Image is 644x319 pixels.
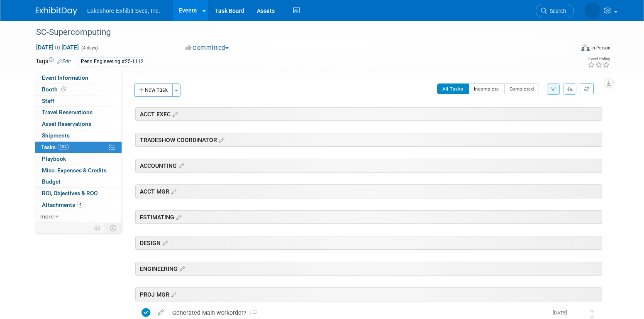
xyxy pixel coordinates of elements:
[80,45,98,51] span: (4 days)
[134,83,173,97] button: New Task
[42,155,66,162] span: Playbook
[35,96,122,107] a: Staff
[35,165,122,176] a: Misc. Expenses & Credits
[525,43,610,56] div: Event Format
[35,130,122,141] a: Shipments
[42,132,70,139] span: Shipments
[591,45,610,51] div: In-Person
[36,57,71,66] td: Tags
[547,8,566,14] span: Search
[42,98,54,104] span: Staff
[42,109,93,115] span: Travel Reservations
[246,311,257,316] span: 1
[169,290,176,298] a: Edit sections
[105,223,122,233] td: Toggle Event Tabs
[87,7,160,14] span: Lakeshore Exhibit Svcs, Inc.
[42,120,91,127] span: Asset Reservations
[437,83,469,94] button: All Tasks
[42,167,107,174] span: Misc. Expenses & Credits
[169,187,176,195] a: Edit sections
[42,201,83,208] span: Attachments
[42,178,61,185] span: Budget
[41,144,69,150] span: Tasks
[177,161,184,169] a: Edit sections
[60,86,68,92] span: Booth not reserved yet
[57,59,71,64] a: Edit
[77,201,83,208] span: 4
[135,236,602,250] div: DESIGN
[54,44,61,51] span: to
[135,262,602,275] div: ENGINEERING
[571,308,582,319] img: MICHELLE MOYA
[590,310,594,318] i: Move task
[217,135,224,144] a: Edit sections
[580,83,594,94] a: Refresh
[135,133,602,147] div: TRADESHOW COORDINATOR
[35,118,122,130] a: Asset Reservations
[35,107,122,118] a: Travel Reservations
[135,287,602,301] div: PROJ MGR
[35,176,122,187] a: Budget
[35,72,122,83] a: Event Information
[585,3,600,19] img: MICHELLE MOYA
[171,110,178,118] a: Edit sections
[33,25,561,40] div: SC-Supercomputing
[40,213,54,220] span: more
[553,310,571,316] span: [DATE]
[174,213,181,221] a: Edit sections
[36,7,77,15] img: ExhibitDay
[161,238,168,247] a: Edit sections
[154,309,168,317] a: edit
[135,184,602,198] div: ACCT MGR
[135,107,602,121] div: ACCT EXEC
[35,188,122,199] a: ROI, Objectives & ROO
[78,57,146,66] div: Penn Engineering #25-1112
[35,211,122,222] a: more
[536,4,574,18] a: Search
[42,190,98,196] span: ROI, Objectives & ROO
[468,83,505,94] button: Incomplete
[35,153,122,164] a: Playbook
[588,57,610,61] div: Event Rating
[42,74,88,81] span: Event Information
[135,210,602,224] div: ESTIMATING
[58,144,69,150] span: 10%
[35,142,122,153] a: Tasks10%
[178,264,185,272] a: Edit sections
[183,44,232,52] button: Committed
[35,199,122,211] a: Attachments4
[90,223,105,233] td: Personalize Event Tab Strip
[135,159,602,172] div: ACCOUNTING
[581,44,590,51] img: Format-Inperson.png
[36,44,79,51] span: [DATE] [DATE]
[504,83,539,94] button: Completed
[42,86,68,93] span: Booth
[35,84,122,95] a: Booth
